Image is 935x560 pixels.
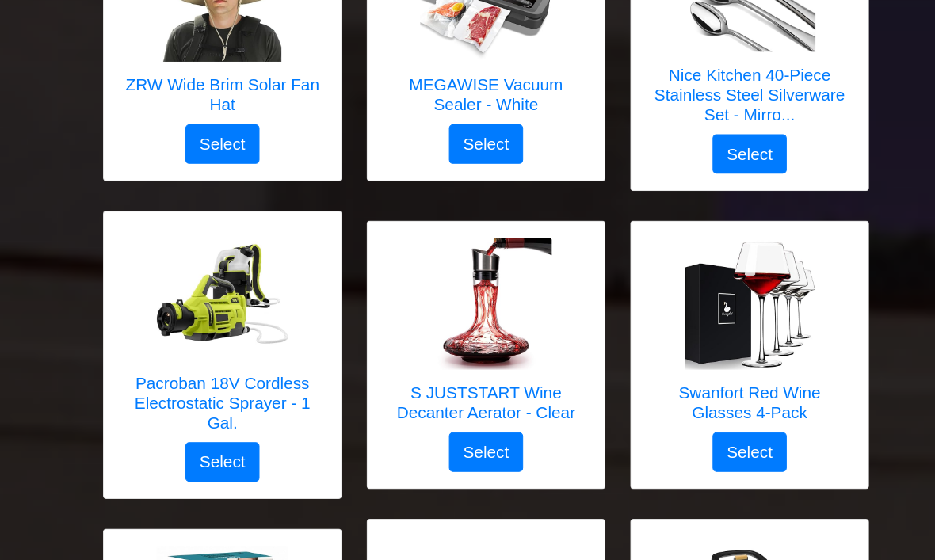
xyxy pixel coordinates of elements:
[369,72,566,110] h5: MEGAWISE Vacuum Sealer - White
[116,219,312,425] a: Pacroban 18V Cordless Electrostatic Sprayer - 1 Gal. Pacroban 18V Cordless Electrostatic Sprayer ...
[432,120,503,158] button: Select
[178,120,250,158] button: Select
[116,359,312,416] h5: Pacroban 18V Cordless Electrostatic Sprayer - 1 Gal.
[404,229,531,356] img: S JUSTSTART Wine Decanter Aerator - Clear
[658,229,784,356] img: Swanfort Red Wine Glasses 4-Pack
[369,368,566,406] h5: S JUSTSTART Wine Decanter Aerator - Clear
[623,368,819,406] h5: Swanfort Red Wine Glasses 4-Pack
[685,416,757,454] button: Select
[623,63,819,120] h5: Nice Kitchen 40-Piece Stainless Steel Silverware Set - Mirro...
[178,425,250,463] button: Select
[623,229,819,416] a: Swanfort Red Wine Glasses 4-Pack Swanfort Red Wine Glasses 4-Pack
[116,72,312,110] h5: ZRW Wide Brim Solar Fan Hat
[151,219,277,346] img: Pacroban 18V Cordless Electrostatic Sprayer - 1 Gal.
[432,416,503,454] button: Select
[685,129,757,167] button: Select
[369,229,566,416] a: S JUSTSTART Wine Decanter Aerator - Clear S JUSTSTART Wine Decanter Aerator - Clear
